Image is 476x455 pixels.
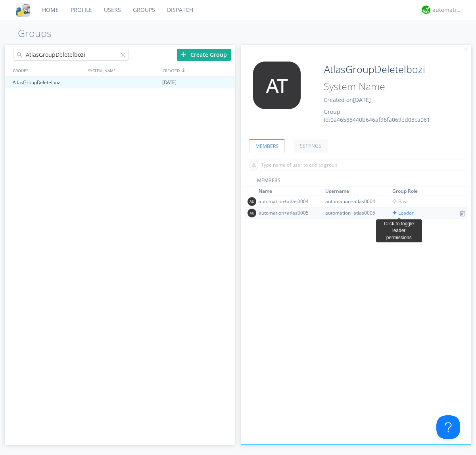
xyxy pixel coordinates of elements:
[248,209,256,217] img: 373638.png
[324,186,391,196] th: Toggle SortBy
[324,108,430,123] span: Group Id: 0a46588440b646af98fa069ed03ca081
[177,49,231,61] div: Create Group
[391,186,458,196] th: Toggle SortBy
[5,77,235,88] a: AtlasGroupDeletelbozi[DATE]
[392,198,410,205] span: Basic
[249,139,285,153] a: MEMBERS
[324,96,371,104] span: Created on
[392,209,414,216] span: Leader
[325,209,385,216] div: automation+atlas0005
[13,49,129,61] input: Search groups
[321,61,449,77] input: Group Name
[432,6,462,14] div: automation+atlas
[379,221,419,241] div: Click to toggle leader permissions
[325,198,385,205] div: automation+atlas0004
[247,61,307,109] img: 373638.png
[436,415,460,439] iframe: Toggle Customer Support
[11,65,84,76] div: GROUPS
[181,52,186,57] img: plus.svg
[245,177,467,186] div: MEMBERS
[259,209,318,216] div: automation+atlas0005
[422,6,430,14] img: d2d01cd9b4174d08988066c6d424eccd
[259,198,318,205] div: automation+atlas0004
[321,79,449,94] input: System Name
[16,3,30,17] img: cddb5a64eb264b2086981ab96f4c1ba7
[248,197,256,206] img: 373638.png
[247,159,465,171] input: Type name of user to add to group
[257,186,324,196] th: Toggle SortBy
[353,96,371,104] span: [DATE]
[463,47,469,53] img: cancel.svg
[162,77,177,88] span: [DATE]
[86,65,161,76] div: SYSTEM_NAME
[161,65,236,76] div: CREATED
[294,139,328,153] a: SETTINGS
[459,210,465,217] img: icon-trash.svg
[11,77,85,88] div: AtlasGroupDeletelbozi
